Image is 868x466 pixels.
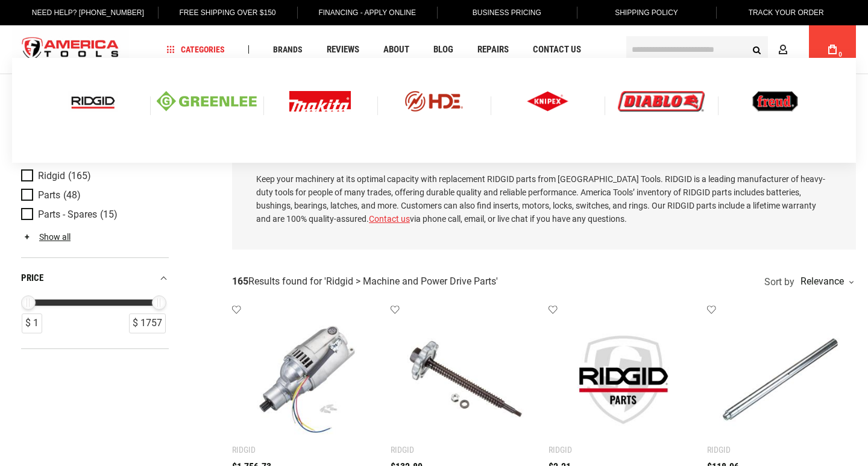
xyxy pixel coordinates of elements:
a: Parts - Spares (15) [21,208,166,221]
a: Reviews [321,42,365,58]
span: Blog [433,45,453,54]
a: Show all [21,232,71,242]
a: Ridgid (165) [21,169,166,183]
a: store logo [12,27,129,72]
img: Knipex logo [527,91,569,112]
span: (48) [63,190,81,201]
span: About [383,45,409,54]
a: 0 [821,25,844,74]
img: Freud logo [752,91,798,112]
span: Reviews [327,45,359,54]
span: Ridgid [38,171,65,181]
img: Diablo logo [618,91,705,112]
div: Results found for ' ' [232,276,498,288]
span: Brands [273,45,303,54]
button: Search [745,38,768,61]
img: Ridgid logo [68,91,118,112]
img: Greenlee logo [157,91,257,112]
div: $ 1 [22,313,42,333]
p: Keep your machinery at its optimal capacity with replacement RIDGID parts from [GEOGRAPHIC_DATA] ... [256,172,832,225]
a: Contact Us [527,42,587,58]
img: America Tools [12,27,129,72]
span: Sort by [764,277,794,287]
span: 0 [838,51,842,58]
span: Parts [38,190,60,201]
a: About [378,42,415,58]
img: RIDGID 71772 FEED SCREW W/KNOB (INCLUDES NUT & WASHER) [403,317,528,442]
a: Categories [162,42,230,58]
div: Relevance [797,277,853,286]
span: Contact Us [533,45,581,54]
span: (15) [100,210,118,220]
div: Ridgid [549,445,572,455]
div: Ridgid [391,445,414,455]
img: RIDGID 41502 SET SCREW, 5/16 [561,317,686,442]
a: Brands [268,42,308,58]
a: Repairs [472,42,514,58]
div: Ridgid [232,445,256,455]
span: (165) [68,171,91,181]
img: HDE logo [384,91,484,112]
span: Repairs [477,45,509,54]
a: Contact us [369,214,410,224]
a: Blog [428,42,459,58]
div: price [21,270,169,286]
img: RIDGID 64447 MOTOR, 115V 1194 535 [244,317,370,442]
span: Ridgid > Machine and Power Drive Parts [326,276,496,287]
span: Categories [167,45,225,54]
strong: 165 [232,276,248,287]
a: Parts (48) [21,189,166,202]
span: Parts - Spares [38,209,97,220]
img: RIDGID 45220R BAR, REAR SUPPORT [719,317,844,442]
div: Product Filters [21,109,169,349]
span: Shipping Policy [615,8,678,17]
div: Ridgid [707,445,731,455]
img: Makita Logo [289,91,351,112]
div: $ 1757 [129,313,166,333]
